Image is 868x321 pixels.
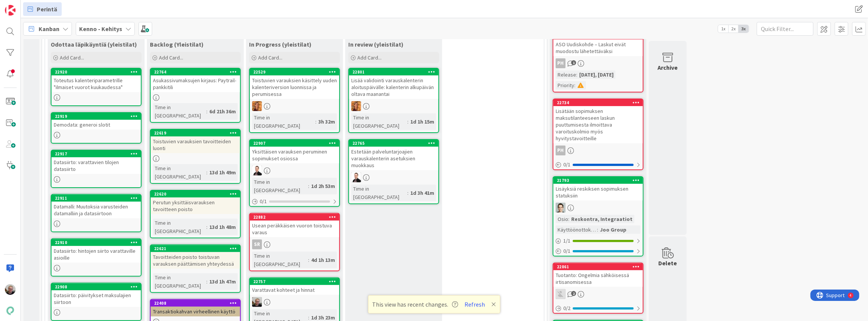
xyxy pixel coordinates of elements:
[553,246,643,256] div: 0/1
[207,107,238,116] div: 6d 21h 36m
[553,177,643,184] div: 21793
[349,140,438,170] div: 22765Estetään palveluntarjoajien varauskalenterin asetuksien muokkaus
[407,117,408,126] span: :
[250,278,339,285] div: 22757
[51,195,141,202] div: 22911
[349,69,438,75] div: 22801
[349,69,438,99] div: 22801Lisää validointi varauskalenterin aloituspäivälle: kalenterin alkupäivän oltava maanantai
[739,25,749,33] span: 3x
[574,81,575,89] span: :
[250,278,339,295] div: 22757Varattavat kohteet ja hinnat
[51,75,141,92] div: Toteutus kalenteriparametrille "ilmaiset vuorot kuukaudessa"
[55,151,141,157] div: 22917
[150,129,241,184] a: 22619Toistuvien varauksien tavoitteiden luontiTime in [GEOGRAPHIC_DATA]:13d 1h 49m
[553,263,643,287] div: 22861Tuotanto: Ongelmia sähköisessä irtisanomisessa
[249,213,340,271] a: 22882Usean peräkkäisen vuoron toistuva varausSRTime in [GEOGRAPHIC_DATA]:4d 1h 13m
[315,117,316,126] span: :
[308,182,309,190] span: :
[553,176,644,257] a: 21793Lisäyksiä reskiksen sopimuksen statuksiinTTOsio:Reskontra, IntegraatiotKäyttöönottokriittisy...
[250,221,339,237] div: Usean peräkkäisen vuoron toistuva varaus
[556,146,566,155] div: PH
[250,69,339,99] div: 22529Toistuvien varauksien käsittely uuden kalenteriversion luonnissa ja perumisessa
[351,185,407,201] div: Time in [GEOGRAPHIC_DATA]
[51,150,141,174] div: 22917Datasiirto: varattavien tilojen datasiirto
[153,103,206,120] div: Time in [GEOGRAPHIC_DATA]
[249,68,340,133] a: 22529Toistuvien varauksien käsittely uuden kalenteriversion luonnissa ja perumisessaTLTime in [GE...
[159,54,183,61] span: Add Card...
[252,178,308,194] div: Time in [GEOGRAPHIC_DATA]
[576,70,577,79] span: :
[553,33,643,56] div: ASO Uudiskohde – Laskut eivät muodostu lähetettäväksi
[308,256,309,264] span: :
[553,99,644,170] a: 22734Lisätään sopimuksen maksutilanteeseen laskun puuttumisesta ilmoittava varoituskolmio myös hy...
[249,41,312,48] span: In Progress (yleistilat)
[250,147,339,163] div: Yksittäisen varauksen peruminen sopimukset osiossa
[153,273,206,290] div: Time in [GEOGRAPHIC_DATA]
[349,140,438,147] div: 22765
[556,225,597,234] div: Käyttöönottokriittisyys
[250,197,339,206] div: 0/1
[252,166,262,175] img: VP
[571,60,576,65] span: 1
[51,238,142,277] a: 22910Datasiirto: hintojen siirto varattaville asioille
[372,300,458,309] span: This view has recent changes.
[556,58,566,68] div: PH
[51,194,142,232] a: 22911Datamalli: Muutoksia varusteiden datamalliin ja datasiirtoon
[154,301,240,306] div: 22408
[258,54,282,61] span: Add Card...
[51,246,141,263] div: Datasiirto: hintojen siirto varattaville asioille
[563,237,570,245] span: 1 / 1
[348,139,439,204] a: 22765Estetään palveluntarjoajien varauskalenterin asetuksien muokkausVPTime in [GEOGRAPHIC_DATA]:...
[5,5,16,16] img: Visit kanbanzone.com
[51,283,141,307] div: 22908Datasiirto: päivitykset maksulajien siirtoon
[253,141,339,146] div: 22907
[569,215,634,223] div: Reskontra, Integraatiot
[250,140,339,163] div: 22907Yksittäisen varauksen peruminen sopimukset osiossa
[51,113,141,120] div: 22919
[728,25,739,33] span: 2x
[718,25,728,33] span: 1x
[206,168,207,177] span: :
[55,196,141,201] div: 22911
[349,147,438,170] div: Estetään palveluntarjoajien varauskalenterin asetuksien muokkaus
[556,70,576,79] div: Release
[553,236,643,246] div: 1/1
[249,139,340,207] a: 22907Yksittäisen varauksen peruminen sopimukset osiossaVPTime in [GEOGRAPHIC_DATA]:1d 2h 53m0/1
[51,150,141,157] div: 22917
[553,106,643,143] div: Lisätään sopimuksen maksutilanteeseen laskun puuttumisesta ilmoittava varoituskolmio myös hyvitys...
[351,113,407,130] div: Time in [GEOGRAPHIC_DATA]
[51,283,141,290] div: 22908
[151,245,240,252] div: 22621
[39,3,41,9] div: 4
[207,223,238,231] div: 13d 1h 48m
[250,69,339,75] div: 22529
[553,146,643,155] div: PH
[253,279,339,284] div: 22757
[556,81,574,89] div: Priority
[407,189,408,197] span: :
[151,75,240,92] div: Asukassivumaksujen kirjaus: Paytrail-pankkitili
[253,69,339,75] div: 22529
[16,1,34,10] span: Support
[553,203,643,213] div: TT
[556,203,566,213] img: TT
[352,141,438,146] div: 22765
[55,114,141,119] div: 22919
[252,101,262,111] img: TL
[250,140,339,147] div: 22907
[557,178,643,183] div: 21793
[23,2,62,16] a: Perintä
[253,215,339,220] div: 22882
[51,290,141,307] div: Datasiirto: päivitykset maksulajien siirtoon
[252,240,262,249] div: SR
[351,172,361,182] img: VP
[349,75,438,99] div: Lisää validointi varauskalenterin aloituspäivälle: kalenterin alkupäivän oltava maanantai
[553,58,643,68] div: PH
[51,195,141,218] div: 22911Datamalli: Muutoksia varusteiden datamalliin ja datasiirtoon
[462,299,488,309] button: Refresh
[349,172,438,182] div: VP
[51,239,141,246] div: 22910
[351,101,361,111] img: TL
[151,252,240,269] div: Tavoitteiden poisto toistuvan varauksen päättämisen yhteydessä
[250,297,339,307] div: JH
